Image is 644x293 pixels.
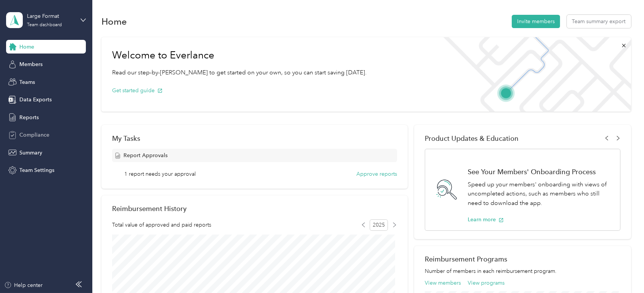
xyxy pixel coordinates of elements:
[567,15,631,28] button: Team summary export
[101,17,127,25] h1: Home
[436,37,631,112] img: Welcome to everlance
[425,134,519,142] span: Product Updates & Education
[468,216,504,224] button: Learn more
[27,12,74,20] div: Large Format
[370,219,388,231] span: 2025
[19,113,39,121] span: Reports
[19,78,35,86] span: Teams
[19,96,52,104] span: Data Exports
[112,68,367,77] p: Read our step-by-[PERSON_NAME] to get started on your own, so you can start saving [DATE].
[468,180,612,208] p: Speed up your members' onboarding with views of uncompleted actions, such as members who still ne...
[512,15,560,28] button: Invite members
[4,281,43,289] button: Help center
[19,60,43,68] span: Members
[112,205,187,213] h2: Reimbursement History
[425,279,461,287] button: View members
[19,131,49,139] span: Compliance
[112,49,367,61] h1: Welcome to Everlance
[19,43,34,51] span: Home
[468,279,505,287] button: View programs
[468,168,612,176] h1: See Your Members' Onboarding Process
[425,267,620,275] p: Number of members in each reimbursement program.
[123,151,168,159] span: Report Approvals
[124,170,196,178] span: 1 report needs your approval
[356,170,397,178] button: Approve reports
[601,250,644,293] iframe: Everlance-gr Chat Button Frame
[112,134,397,142] div: My Tasks
[112,221,211,229] span: Total value of approved and paid reports
[112,87,163,95] button: Get started guide
[19,166,54,174] span: Team Settings
[19,149,42,157] span: Summary
[27,23,62,27] div: Team dashboard
[425,255,620,263] h2: Reimbursement Programs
